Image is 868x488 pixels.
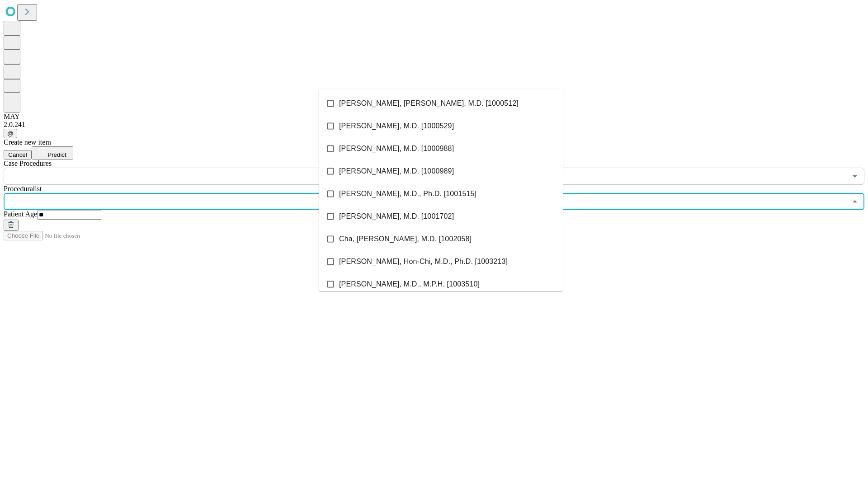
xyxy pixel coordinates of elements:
[4,210,37,218] span: Patient Age
[339,166,454,177] span: [PERSON_NAME], M.D. [1000989]
[339,211,454,222] span: [PERSON_NAME], M.D. [1001702]
[8,151,27,158] span: Cancel
[4,160,52,167] span: Scheduled Procedure
[339,256,508,267] span: [PERSON_NAME], Hon-Chi, M.D., Ph.D. [1003213]
[32,146,73,160] button: Predict
[47,151,66,158] span: Predict
[7,130,14,137] span: @
[849,195,861,208] button: Close
[339,279,480,290] span: [PERSON_NAME], M.D., M.P.H. [1003510]
[4,138,51,146] span: Create new item
[4,121,864,129] div: 2.0.241
[4,129,17,138] button: @
[339,121,454,131] span: [PERSON_NAME], M.D. [1000529]
[339,143,454,154] span: [PERSON_NAME], M.D. [1000988]
[4,150,32,160] button: Cancel
[4,185,42,192] span: Proceduralist
[339,188,476,199] span: [PERSON_NAME], M.D., Ph.D. [1001515]
[339,234,472,244] span: Cha, [PERSON_NAME], M.D. [1002058]
[849,170,861,183] button: Open
[4,113,864,121] div: MAY
[339,98,519,109] span: [PERSON_NAME], [PERSON_NAME], M.D. [1000512]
